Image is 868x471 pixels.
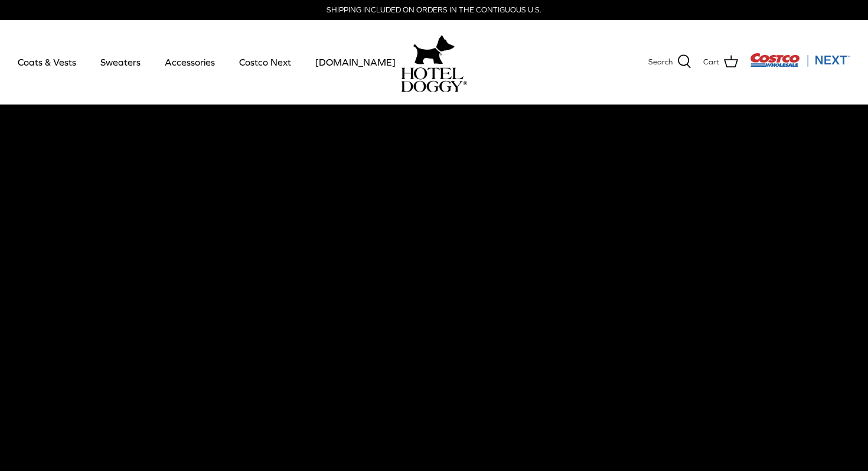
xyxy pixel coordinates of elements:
[154,42,226,82] a: Accessories
[401,67,467,92] img: hoteldoggycom
[750,60,850,69] a: Visit Costco Next
[90,42,151,82] a: Sweaters
[229,42,302,82] a: Costco Next
[7,42,87,82] a: Coats & Vests
[750,53,850,67] img: Costco Next
[648,56,673,69] span: Search
[703,56,719,69] span: Cart
[401,32,467,92] a: hoteldoggy.com hoteldoggycom
[305,42,406,82] a: [DOMAIN_NAME]
[703,54,738,70] a: Cart
[413,32,455,67] img: hoteldoggy.com
[648,54,691,70] a: Search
